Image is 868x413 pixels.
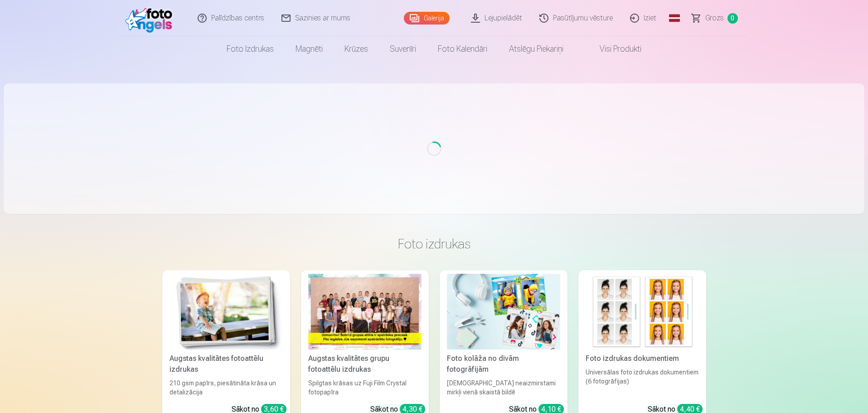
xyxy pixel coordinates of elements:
[443,353,564,375] div: Foto kolāža no divām fotogrāfijām
[305,353,425,375] div: Augstas kvalitātes grupu fotoattēlu izdrukas
[443,379,564,397] div: [DEMOGRAPHIC_DATA] neaizmirstami mirkļi vienā skaistā bildē
[125,4,177,33] img: /fa1
[582,368,703,397] div: Universālas foto izdrukas dokumentiem (6 fotogrāfijas)
[166,353,286,375] div: Augstas kvalitātes fotoattēlu izdrukas
[379,36,427,62] a: Suvenīri
[170,274,283,350] img: Augstas kvalitātes fotoattēlu izdrukas
[427,36,498,62] a: Foto kalendāri
[727,13,738,24] span: 0
[305,379,425,397] div: Spilgtas krāsas uz Fuji Film Crystal fotopapīra
[216,36,285,62] a: Foto izdrukas
[170,236,699,252] h3: Foto izdrukas
[404,12,450,24] a: Galerija
[582,353,703,364] div: Foto izdrukas dokumentiem
[586,274,699,350] img: Foto izdrukas dokumentiem
[705,13,724,24] span: Grozs
[334,36,379,62] a: Krūzes
[166,379,286,397] div: 210 gsm papīrs, piesātināta krāsa un detalizācija
[447,274,560,350] img: Foto kolāža no divām fotogrāfijām
[285,36,334,62] a: Magnēti
[498,36,574,62] a: Atslēgu piekariņi
[574,36,652,62] a: Visi produkti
